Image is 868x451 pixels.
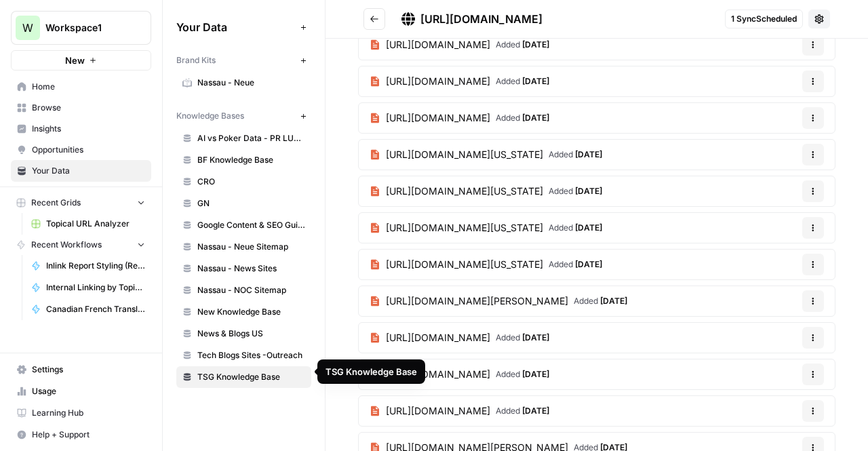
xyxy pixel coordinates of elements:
[496,405,549,417] span: Added
[32,165,145,177] span: Your Data
[197,176,305,188] span: CRO
[197,219,305,231] span: Google Content & SEO Guidelines
[176,149,311,171] a: BF Knowledge Base
[46,218,145,230] span: Topical URL Analyzer
[25,255,151,277] a: Inlink Report Styling (Reformat JSON to HTML)
[549,258,602,271] span: Added
[11,139,151,161] a: Opportunities
[359,176,613,206] a: [URL][DOMAIN_NAME][US_STATE]Added [DATE]
[386,294,568,308] span: [URL][DOMAIN_NAME][PERSON_NAME]
[386,368,490,381] span: [URL][DOMAIN_NAME]
[197,371,305,383] span: TSG Knowledge Base
[32,81,145,93] span: Home
[359,66,560,96] a: [URL][DOMAIN_NAME]Added [DATE]
[731,13,797,25] span: 1 Sync Scheduled
[11,235,151,255] button: Recent Workflows
[11,402,151,424] a: Learning Hub
[176,128,311,149] a: AI vs Poker Data - PR LUSPS
[46,260,145,272] span: Inlink Report Styling (Reformat JSON to HTML)
[197,77,305,89] span: Nassau - Neue
[25,213,151,235] a: Topical URL Analyzer
[25,298,151,320] a: Canadian French Translation Testing
[197,132,305,144] span: AI vs Poker Data - PR LUSPS
[31,197,81,209] span: Recent Grids
[176,54,216,66] span: Brand Kits
[386,111,490,125] span: [URL][DOMAIN_NAME]
[600,296,627,306] span: [DATE]
[197,197,305,210] span: GN
[359,286,638,316] a: [URL][DOMAIN_NAME][PERSON_NAME]Added [DATE]
[522,76,549,86] span: [DATE]
[11,424,151,446] button: Help + Support
[11,359,151,380] a: Settings
[11,118,151,140] a: Insights
[522,39,549,50] span: [DATE]
[549,222,602,234] span: Added
[496,112,549,124] span: Added
[725,9,803,28] button: 1 SyncScheduled
[359,140,613,170] a: [URL][DOMAIN_NAME][US_STATE]Added [DATE]
[197,284,305,296] span: Nassau - NOC Sitemap
[522,406,549,416] span: [DATE]
[363,8,385,30] button: Go back
[496,332,549,344] span: Added
[575,259,602,269] span: [DATE]
[25,277,151,298] a: Internal Linking by Topic (JSON output)
[46,281,145,294] span: Internal Linking by Topic (JSON output)
[32,102,145,114] span: Browse
[176,366,311,388] a: TSG Knowledge Base
[32,144,145,156] span: Opportunities
[359,323,560,353] a: [URL][DOMAIN_NAME]Added [DATE]
[11,76,151,98] a: Home
[65,54,85,67] span: New
[176,345,311,366] a: Tech Blogs Sites -Outreach
[46,303,145,315] span: Canadian French Translation Testing
[22,20,33,36] span: W
[359,396,560,426] a: [URL][DOMAIN_NAME]Added [DATE]
[11,11,151,45] button: Workspace: Workspace1
[176,72,311,94] a: Nassau - Neue
[11,380,151,402] a: Usage
[359,30,560,60] a: [URL][DOMAIN_NAME]Added [DATE]
[32,385,145,397] span: Usage
[522,113,549,123] span: [DATE]
[197,154,305,166] span: BF Knowledge Base
[176,171,311,193] a: CRO
[386,184,543,198] span: [URL][DOMAIN_NAME][US_STATE]
[359,250,613,279] a: [URL][DOMAIN_NAME][US_STATE]Added [DATE]
[32,364,145,376] span: Settings
[522,369,549,379] span: [DATE]
[575,186,602,196] span: [DATE]
[386,148,543,161] span: [URL][DOMAIN_NAME][US_STATE]
[32,429,145,441] span: Help + Support
[496,368,549,380] span: Added
[197,262,305,275] span: Nassau - News Sites
[197,306,305,318] span: New Knowledge Base
[176,193,311,214] a: GN
[197,328,305,340] span: News & Blogs US
[176,323,311,345] a: News & Blogs US
[386,258,543,271] span: [URL][DOMAIN_NAME][US_STATE]
[32,407,145,419] span: Learning Hub
[11,97,151,119] a: Browse
[176,214,311,236] a: Google Content & SEO Guidelines
[575,149,602,159] span: [DATE]
[420,12,542,26] span: [URL][DOMAIN_NAME]
[549,149,602,161] span: Added
[496,75,549,87] span: Added
[386,404,490,418] span: [URL][DOMAIN_NAME]
[496,39,549,51] span: Added
[45,21,127,35] span: Workspace1
[386,75,490,88] span: [URL][DOMAIN_NAME]
[176,301,311,323] a: New Knowledge Base
[197,349,305,361] span: Tech Blogs Sites -Outreach
[176,279,311,301] a: Nassau - NOC Sitemap
[549,185,602,197] span: Added
[575,222,602,233] span: [DATE]
[359,103,560,133] a: [URL][DOMAIN_NAME]Added [DATE]
[386,221,543,235] span: [URL][DOMAIN_NAME][US_STATE]
[176,258,311,279] a: Nassau - News Sites
[359,359,560,389] a: [URL][DOMAIN_NAME]Added [DATE]
[574,295,627,307] span: Added
[386,38,490,52] span: [URL][DOMAIN_NAME]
